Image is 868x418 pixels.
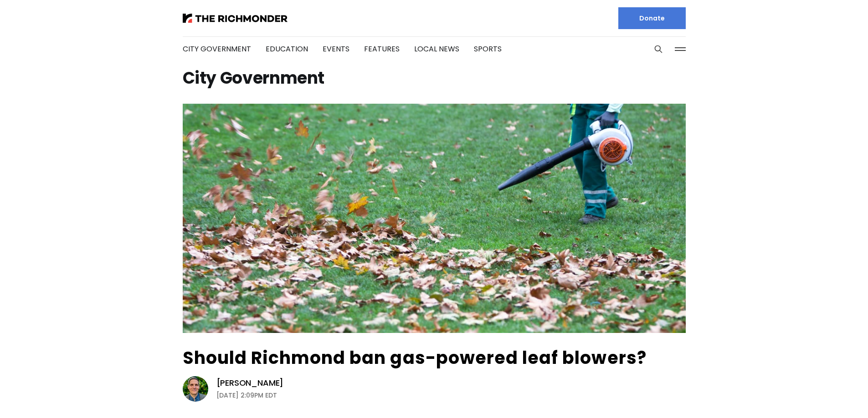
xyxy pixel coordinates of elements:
[183,346,647,370] a: Should Richmond ban gas-powered leaf blowers?
[216,390,277,401] time: [DATE] 2:09PM EDT
[183,376,208,402] img: Graham Moomaw
[183,14,288,23] img: The Richmonder
[216,378,284,388] a: [PERSON_NAME]
[266,44,308,54] a: Education
[652,42,665,56] button: Search this site
[618,7,686,29] a: Donate
[791,373,868,418] iframe: portal-trigger
[183,71,686,86] h1: City Government
[364,44,400,54] a: Features
[323,44,349,54] a: Events
[474,44,502,54] a: Sports
[183,44,251,54] a: City Government
[414,44,459,54] a: Local News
